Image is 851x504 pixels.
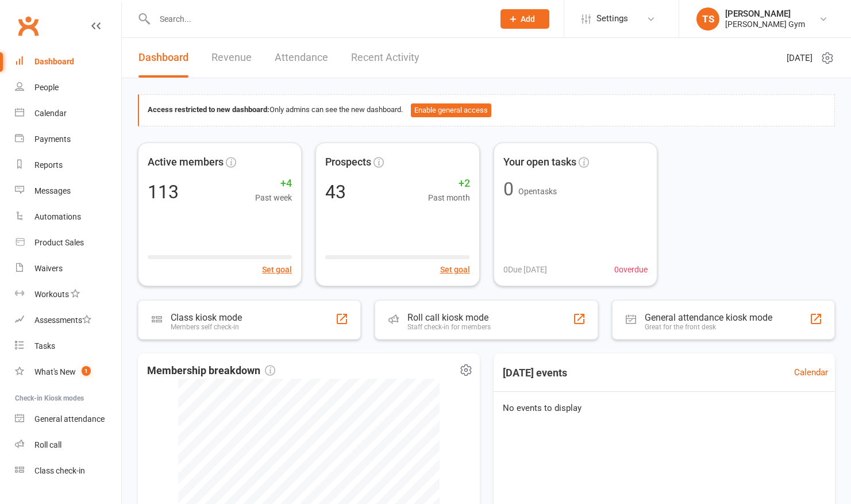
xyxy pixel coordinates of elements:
[15,152,121,178] a: Reports
[148,154,224,171] span: Active members
[262,263,292,276] button: Set goal
[596,6,628,32] span: Settings
[255,175,292,192] span: +4
[15,359,121,385] a: What's New1
[351,38,419,78] a: Recent Activity
[211,38,252,78] a: Revenue
[34,109,67,118] div: Calendar
[34,316,91,325] div: Assessments
[794,366,828,379] a: Calendar
[34,466,85,475] div: Class check-in
[34,186,71,195] div: Messages
[147,363,275,379] span: Membership breakdown
[34,134,71,144] div: Payments
[15,333,121,359] a: Tasks
[34,367,76,376] div: What's New
[148,105,269,114] strong: Access restricted to new dashboard:
[34,440,61,449] div: Roll call
[15,256,121,282] a: Waivers
[34,83,59,92] div: People
[428,191,470,204] span: Past month
[503,154,576,171] span: Your open tasks
[171,312,242,323] div: Class kiosk mode
[614,263,648,276] span: 0 overdue
[411,103,491,117] button: Enable general access
[151,11,486,27] input: Search...
[15,406,121,432] a: General attendance kiosk mode
[407,323,491,331] div: Staff check-in for members
[34,57,74,66] div: Dashboard
[34,290,69,299] div: Workouts
[15,178,121,204] a: Messages
[521,14,535,24] span: Add
[518,187,557,196] span: Open tasks
[138,38,188,78] a: Dashboard
[15,307,121,333] a: Assessments
[503,263,547,276] span: 0 Due [DATE]
[148,103,826,117] div: Only admins can see the new dashboard.
[494,363,576,383] h3: [DATE] events
[15,282,121,307] a: Workouts
[725,9,805,19] div: [PERSON_NAME]
[34,238,84,247] div: Product Sales
[440,263,470,276] button: Set goal
[255,191,292,204] span: Past week
[275,38,328,78] a: Attendance
[15,204,121,230] a: Automations
[696,7,719,30] div: TS
[15,75,121,101] a: People
[171,323,242,331] div: Members self check-in
[325,183,346,201] div: 43
[325,154,371,171] span: Prospects
[148,183,179,201] div: 113
[725,19,805,29] div: [PERSON_NAME] Gym
[787,51,813,65] span: [DATE]
[34,212,81,221] div: Automations
[34,264,63,273] div: Waivers
[15,458,121,484] a: Class kiosk mode
[489,392,840,424] div: No events to display
[15,101,121,126] a: Calendar
[407,312,491,323] div: Roll call kiosk mode
[34,341,55,351] div: Tasks
[15,49,121,75] a: Dashboard
[15,126,121,152] a: Payments
[34,414,105,424] div: General attendance
[15,230,121,256] a: Product Sales
[503,180,514,198] div: 0
[15,432,121,458] a: Roll call
[500,9,549,29] button: Add
[645,312,772,323] div: General attendance kiosk mode
[645,323,772,331] div: Great for the front desk
[14,11,43,40] a: Clubworx
[428,175,470,192] span: +2
[34,160,63,170] div: Reports
[82,366,91,376] span: 1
